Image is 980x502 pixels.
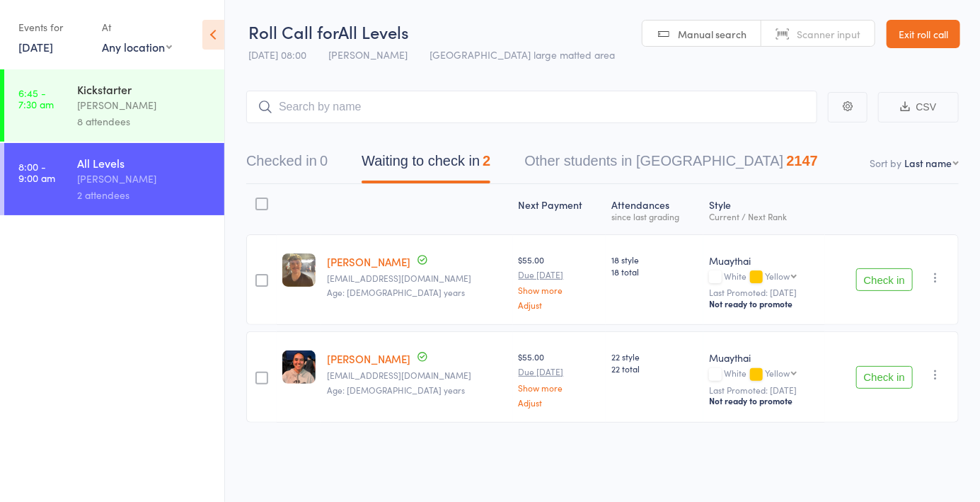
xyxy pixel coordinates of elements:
[611,253,698,266] span: 18 style
[77,113,212,130] div: 8 attendees
[102,39,172,55] div: Any location
[77,187,212,203] div: 2 attendees
[709,385,819,395] small: Last Promoted: [DATE]
[709,298,819,309] div: Not ready to promote
[709,350,819,365] div: Muaythai
[102,16,172,39] div: At
[519,285,601,295] a: Show more
[611,350,698,363] span: 22 style
[709,368,819,380] div: White
[4,69,224,142] a: 6:45 -7:30 amKickstarter[PERSON_NAME]8 attendees
[856,268,913,291] button: Check in
[282,350,316,384] img: image1756713350.png
[327,254,410,269] a: [PERSON_NAME]
[327,273,507,283] small: beggsjack03@gmail.com
[519,350,601,406] div: $55.00
[362,146,490,183] button: Waiting to check in2
[765,271,790,280] div: Yellow
[77,81,212,97] div: Kickstarter
[797,27,860,41] span: Scanner input
[765,368,790,377] div: Yellow
[320,153,328,169] div: 0
[248,47,306,62] span: [DATE] 08:00
[709,271,819,283] div: White
[606,190,703,228] div: Atten­dances
[483,153,490,169] div: 2
[878,92,959,122] button: CSV
[327,370,507,380] small: noemilopez.mkt@gmail.com
[77,97,212,113] div: [PERSON_NAME]
[4,143,224,215] a: 8:00 -9:00 amAll Levels[PERSON_NAME]2 attendees
[519,270,601,280] small: Due [DATE]
[338,20,409,43] span: All Levels
[327,351,410,366] a: [PERSON_NAME]
[18,16,88,39] div: Events for
[678,27,746,41] span: Manual search
[282,253,316,287] img: image1756977381.png
[327,384,465,396] span: Age: [DEMOGRAPHIC_DATA] years
[18,39,53,55] a: [DATE]
[709,395,819,406] div: Not ready to promote
[513,190,606,228] div: Next Payment
[519,300,601,309] a: Adjust
[870,156,901,170] label: Sort by
[524,146,818,183] button: Other students in [GEOGRAPHIC_DATA]2147
[246,91,817,123] input: Search by name
[611,363,698,375] span: 22 total
[430,47,615,62] span: [GEOGRAPHIC_DATA] large matted area
[519,398,601,407] a: Adjust
[709,287,819,297] small: Last Promoted: [DATE]
[703,190,825,228] div: Style
[18,161,55,183] time: 8:00 - 9:00 am
[786,153,818,169] div: 2147
[18,87,54,110] time: 6:45 - 7:30 am
[611,212,698,221] div: since last grading
[77,171,212,187] div: [PERSON_NAME]
[77,155,212,171] div: All Levels
[248,20,338,43] span: Roll Call for
[519,367,601,377] small: Due [DATE]
[246,146,328,183] button: Checked in0
[327,286,465,298] span: Age: [DEMOGRAPHIC_DATA] years
[904,156,952,170] div: Last name
[519,253,601,309] div: $55.00
[856,366,913,389] button: Check in
[328,47,408,62] span: [PERSON_NAME]
[709,212,819,221] div: Current / Next Rank
[611,266,698,278] span: 18 total
[709,253,819,268] div: Muaythai
[519,383,601,392] a: Show more
[887,20,960,48] a: Exit roll call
